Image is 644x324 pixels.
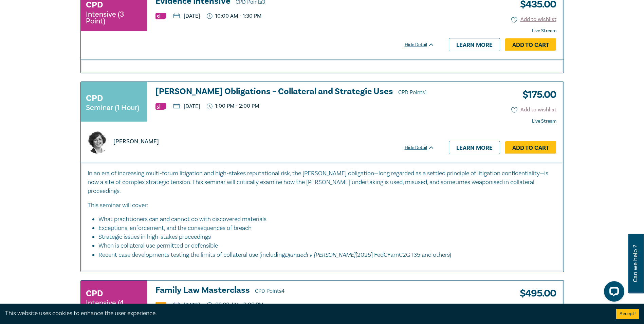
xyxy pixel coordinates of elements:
[155,286,435,296] a: Family Law Masterclass CPD Points4
[5,309,606,318] div: This website uses cookies to enhance the user experience.
[86,131,109,154] img: https://s3.ap-southeast-2.amazonaws.com/leo-cussen-store-production-content/Contacts/Nawaar%20Has...
[285,251,355,258] em: Djunaedi v [PERSON_NAME]
[532,28,556,34] strong: Live Stream
[517,87,556,103] h3: $ 175.00
[88,169,557,196] p: In an era of increasing multi-forum litigation and high-stakes reputational risk, the [PERSON_NAM...
[86,300,142,313] small: Intensive (4 Point)
[155,87,435,97] a: [PERSON_NAME] Obligations – Collateral and Strategic Uses CPD Points1
[511,16,556,23] button: Add to wishlist
[98,215,550,224] li: What practitioners can and cannot do with discovered materials
[255,288,284,294] span: CPD Points 4
[86,92,103,104] h3: CPD
[113,137,159,146] p: [PERSON_NAME]
[98,224,550,233] li: Exceptions, enforcement, and the consequences of breach
[207,13,262,19] p: 10:00 AM - 1:30 PM
[98,250,557,259] li: Recent case developments testing the limits of collateral use (including [2025] FedCFamC2G 135 an...
[98,233,550,241] li: Strategic issues in high-stakes proceedings
[86,104,139,111] small: Seminar (1 Hour)
[449,141,500,154] a: Learn more
[632,238,639,289] span: Can we help ?
[155,286,435,296] h3: Family Law Masterclass
[173,104,200,109] p: [DATE]
[86,287,103,300] h3: CPD
[155,13,166,19] img: Substantive Law
[173,13,200,19] p: [DATE]
[207,103,259,109] p: 1:00 PM - 2:00 PM
[155,87,435,97] h3: [PERSON_NAME] Obligations – Collateral and Strategic Uses
[505,141,556,154] a: Add to Cart
[405,41,442,48] div: Hide Detail
[88,201,557,210] p: This seminar will cover:
[616,309,639,319] button: Accept cookies
[155,103,166,110] img: Substantive Law
[86,11,142,24] small: Intensive (3 Point)
[398,89,427,96] span: CPD Points 1
[98,241,550,250] li: When is collateral use permitted or defensible
[515,286,556,301] h3: $ 495.00
[505,38,556,51] a: Add to Cart
[449,38,500,51] a: Learn more
[599,278,627,307] iframe: LiveChat chat widget
[155,302,166,308] img: Professional Skills
[207,302,264,308] p: 09:30 AM - 2:00 PM
[173,302,200,308] p: [DATE]
[405,144,442,151] div: Hide Detail
[511,106,556,114] button: Add to wishlist
[532,118,556,124] strong: Live Stream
